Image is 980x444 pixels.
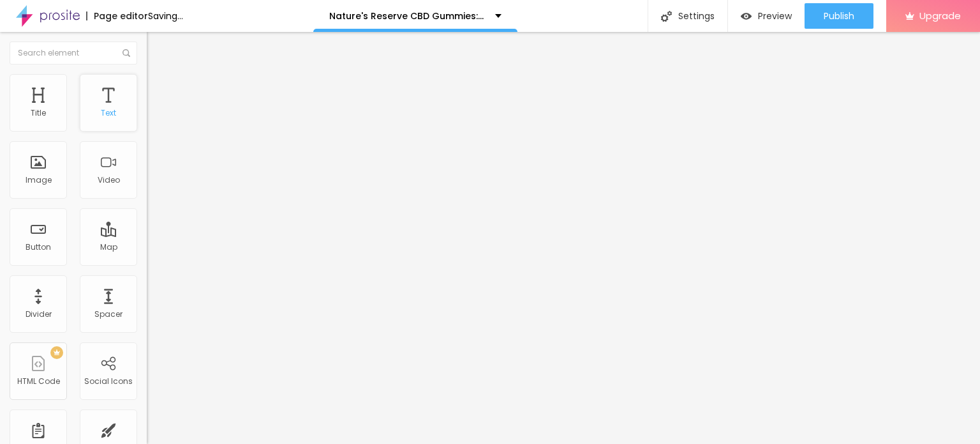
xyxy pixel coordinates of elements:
iframe: Editor [147,32,980,444]
div: Map [100,243,117,252]
div: Saving... [148,11,183,20]
span: Publish [824,11,854,21]
span: Preview [758,11,792,21]
div: Text [101,109,116,118]
div: Button [26,243,51,252]
img: view-1.svg [741,11,752,22]
button: Preview [728,3,805,29]
div: HTML Code [17,377,60,386]
div: Social Icons [84,377,133,386]
input: Search element [10,42,137,65]
img: Icone [122,49,130,57]
div: Image [26,176,52,185]
div: Spacer [94,310,122,319]
div: Page editor [86,11,148,20]
button: Publish [805,3,873,29]
div: Video [98,176,120,185]
div: Title [31,109,46,118]
img: Icone [661,11,672,22]
p: Nature's Reserve CBD Gummies: A Natural Path to Wellness [329,11,486,20]
div: Divider [26,310,52,319]
span: Upgrade [919,10,961,21]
